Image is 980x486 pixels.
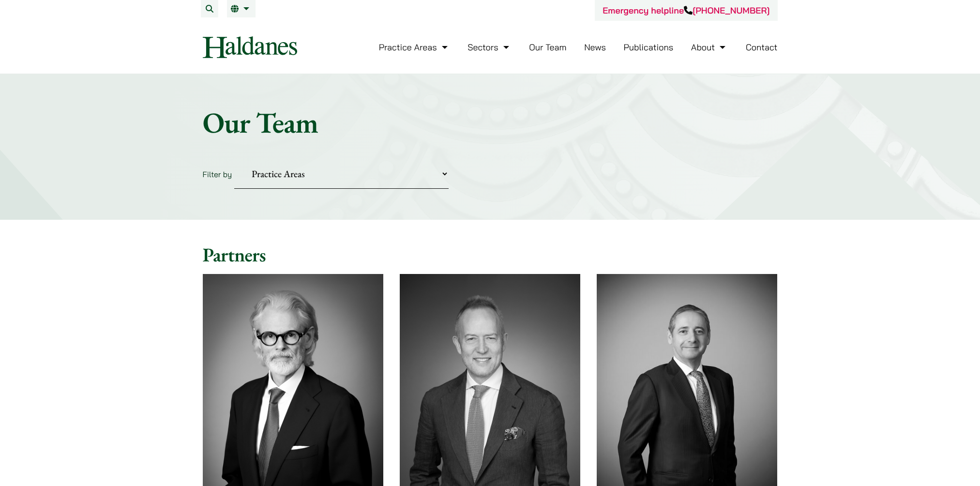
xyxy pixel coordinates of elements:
h1: Our Team [203,105,778,140]
img: Logo of Haldanes [203,36,297,58]
a: Emergency helpline[PHONE_NUMBER] [603,5,769,16]
a: Contact [746,42,778,53]
label: Filter by [203,169,232,179]
a: EN [231,5,252,13]
h2: Partners [203,243,778,266]
a: Our Team [529,42,566,53]
a: Sectors [467,42,511,53]
a: Practice Areas [379,42,450,53]
a: News [584,42,606,53]
a: About [691,42,728,53]
a: Publications [624,42,674,53]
